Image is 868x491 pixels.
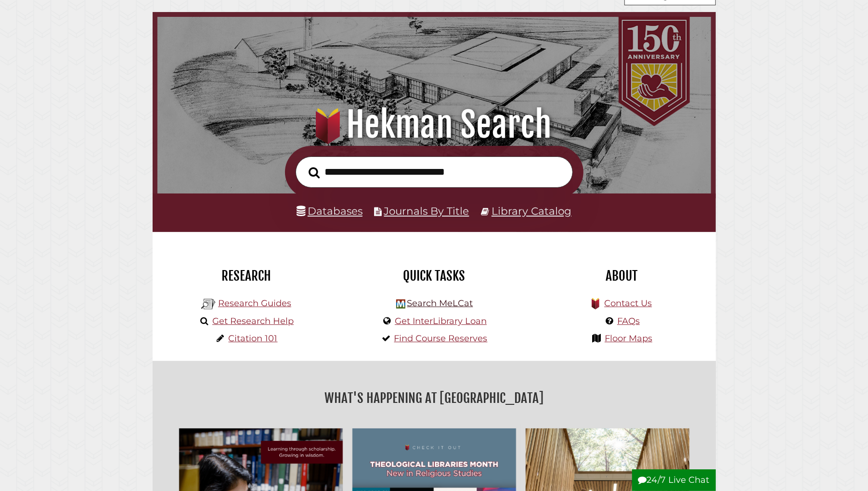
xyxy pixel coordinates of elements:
a: Research Guides [218,298,291,309]
a: Databases [297,205,363,217]
i: Search [309,167,320,179]
h1: Hekman Search [170,103,698,146]
a: Library Catalog [492,205,571,217]
a: FAQs [617,316,640,326]
a: Search MeLCat [407,298,473,309]
img: Hekman Library Logo [396,299,405,309]
h2: Quick Tasks [348,268,521,284]
a: Floor Maps [605,333,652,344]
h2: About [535,268,709,284]
a: Get InterLibrary Loan [395,316,487,326]
img: Hekman Library Logo [201,297,216,311]
h2: What's Happening at [GEOGRAPHIC_DATA] [160,387,709,409]
a: Get Research Help [212,316,294,326]
a: Find Course Reserves [394,333,488,344]
h2: Research [160,268,333,284]
button: Search [304,164,325,181]
a: Citation 101 [229,333,278,344]
a: Contact Us [604,298,652,309]
a: Journals By Title [384,205,469,217]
